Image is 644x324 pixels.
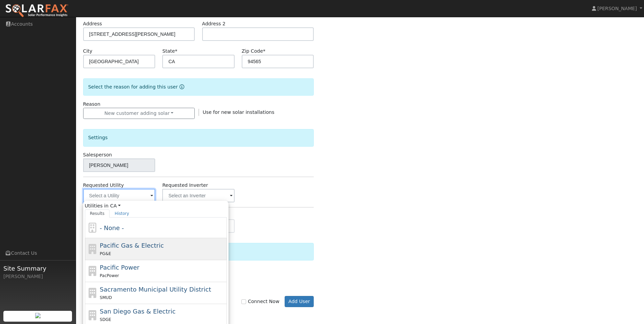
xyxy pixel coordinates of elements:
label: Requested Utility [83,182,124,189]
label: Address [83,20,102,27]
label: Zip Code [242,48,265,55]
input: Select a Utility [83,189,156,202]
span: SMUD [100,295,112,300]
span: Required [175,48,177,54]
div: Select the reason for adding this user [83,78,314,96]
span: - None - [100,224,124,231]
a: Results [85,209,110,218]
div: Settings [83,129,314,146]
span: SDGE [100,317,111,322]
label: State [162,48,177,55]
label: City [83,48,93,55]
input: Select a User [83,158,156,172]
span: Utilities in [85,202,227,209]
span: Site Summary [3,264,72,273]
label: Salesperson [83,151,112,158]
input: Connect Now [241,299,246,304]
span: Required [263,48,265,54]
label: Requested Inverter [162,182,208,189]
img: retrieve [35,313,41,318]
span: Pacific Gas & Electric [100,242,164,249]
label: Address 2 [202,20,226,27]
label: Connect Now [241,298,279,305]
input: Select an Inverter [162,189,235,202]
span: San Diego Gas & Electric [100,308,175,315]
button: Add User [285,296,314,307]
button: New customer adding solar [83,108,195,119]
span: Use for new solar installations [203,109,275,115]
span: PacPower [100,273,119,278]
label: Reason [83,101,100,108]
a: History [110,209,134,218]
span: Sacramento Municipal Utility District [100,286,211,293]
span: [PERSON_NAME] [597,6,637,11]
img: SolarFax [5,4,69,18]
a: Reason for new user [178,84,184,90]
div: [PERSON_NAME] [3,273,72,280]
a: CA [110,202,121,209]
span: Pacific Power [100,264,139,271]
span: PG&E [100,251,111,256]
